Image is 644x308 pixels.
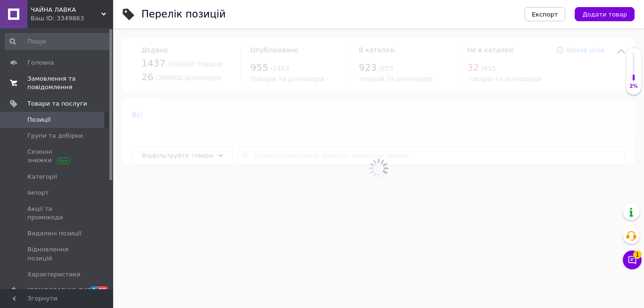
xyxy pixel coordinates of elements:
[27,205,87,222] span: Акції та промокоди
[27,173,57,181] span: Категорії
[27,270,81,279] span: Характеристики
[31,14,113,23] div: Ваш ID: 3349863
[524,7,566,21] button: Експорт
[623,250,642,269] button: Чат з покупцем1
[582,11,627,18] span: Додати товар
[626,83,641,90] div: 2%
[27,132,83,140] span: Групи та добірки
[31,6,101,14] span: ЧАЙНА ЛАВКА
[633,249,642,257] span: 1
[27,229,82,238] span: Видалені позиції
[27,286,97,295] span: [DEMOGRAPHIC_DATA]
[27,75,87,92] span: Замовлення та повідомлення
[98,286,108,294] span: 28
[27,245,87,262] span: Відновлення позицій
[27,116,50,124] span: Позиції
[27,58,54,67] span: Головна
[27,189,49,197] span: Імпорт
[5,33,111,50] input: Пошук
[90,286,98,294] span: 1
[141,9,226,19] div: Перелік позицій
[532,11,558,18] span: Експорт
[575,7,635,21] button: Додати товар
[27,100,87,108] span: Товари та послуги
[27,148,87,165] span: Сезонні знижки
